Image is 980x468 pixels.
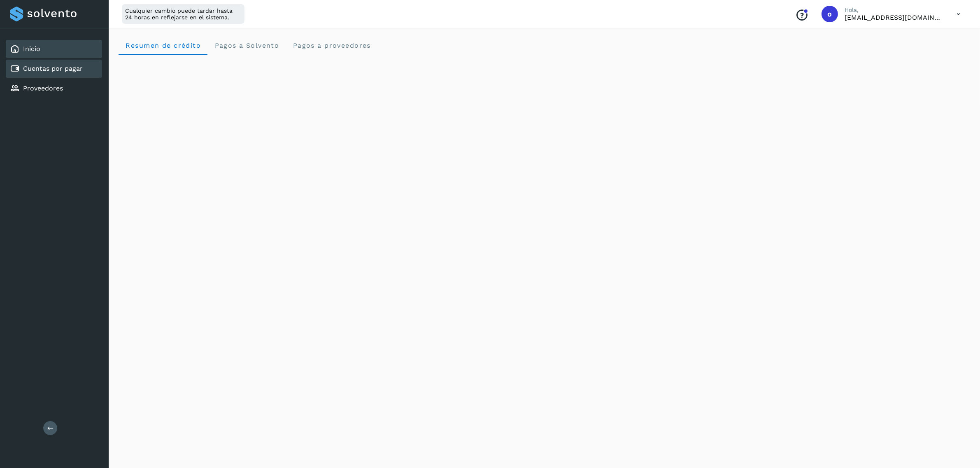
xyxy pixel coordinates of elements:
a: Proveedores [23,84,63,92]
span: Resumen de crédito [125,42,201,49]
span: Pagos a proveedores [292,42,371,49]
p: orlando@rfllogistics.com.mx [845,14,943,21]
div: Inicio [6,40,102,58]
div: Proveedores [6,79,102,97]
a: Cuentas por pagar [23,65,83,72]
a: Inicio [23,45,40,53]
div: Cuentas por pagar [6,60,102,78]
p: Hola, [845,7,943,14]
span: Pagos a Solvento [214,42,279,49]
div: Cualquier cambio puede tardar hasta 24 horas en reflejarse en el sistema. [122,4,244,24]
